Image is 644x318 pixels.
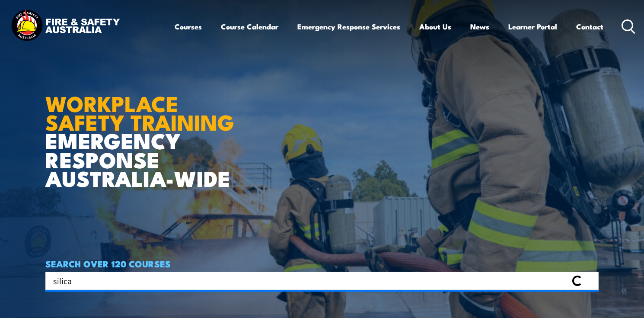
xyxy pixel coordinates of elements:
h1: EMERGENCY RESPONSE AUSTRALIA-WIDE [45,72,257,187]
a: Courses [175,15,202,38]
input: Search input [53,274,567,287]
h4: SEARCH OVER 120 COURSES [45,259,599,268]
form: Search form [55,275,569,287]
a: News [470,15,489,38]
a: Contact [576,15,603,38]
a: Learner Portal [508,15,557,38]
a: Emergency Response Services [297,15,400,38]
a: About Us [419,15,451,38]
strong: WORKPLACE SAFETY TRAINING [45,86,234,138]
button: Search magnifier button [583,275,596,287]
a: Course Calendar [221,15,278,38]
